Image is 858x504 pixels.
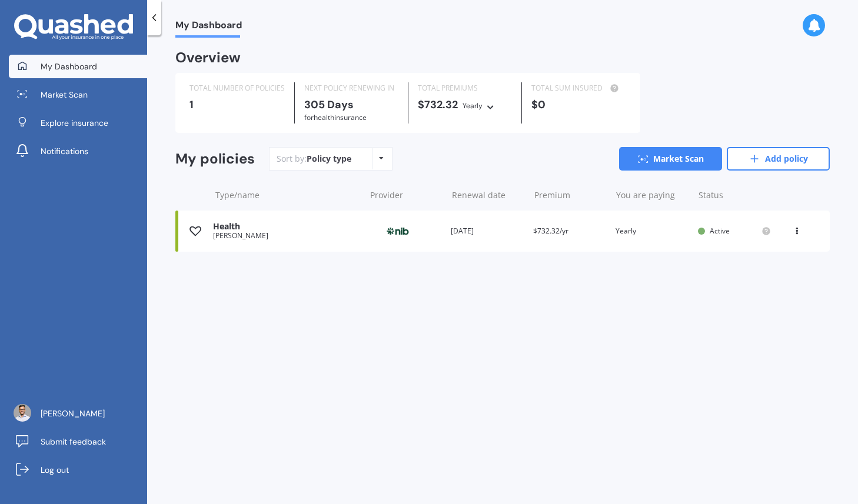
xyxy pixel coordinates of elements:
[14,404,31,422] img: ACg8ocJesJG-ax_DvFIp-8Tk4qB9cd9OLZPeAw5-wqKi0vIeuDA339g=s96-c
[41,117,108,129] span: Explore insurance
[616,189,689,201] div: You are paying
[727,147,830,171] a: Add policy
[451,225,524,237] div: [DATE]
[619,147,722,171] a: Market Scan
[370,189,443,201] div: Provider
[710,226,730,236] span: Active
[9,402,147,425] a: [PERSON_NAME]
[699,189,771,201] div: Status
[533,226,568,236] span: $732.32/yr
[304,98,354,112] b: 305 Days
[531,82,626,94] div: TOTAL SUM INSURED
[175,151,255,168] div: My policies
[41,464,69,476] span: Log out
[418,99,512,112] div: $732.32
[463,100,483,112] div: Yearly
[418,82,512,94] div: TOTAL PREMIUMS
[616,225,689,237] div: Yearly
[215,189,361,201] div: Type/name
[9,83,147,106] a: Market Scan
[213,232,359,240] div: [PERSON_NAME]
[277,153,351,165] div: Sort by:
[213,222,359,232] div: Health
[9,458,147,482] a: Log out
[189,99,285,111] div: 1
[189,225,201,237] img: Health
[175,19,242,35] span: My Dashboard
[452,189,524,201] div: Renewal date
[9,139,147,163] a: Notifications
[531,99,626,111] div: $0
[41,145,88,157] span: Notifications
[304,112,367,122] span: for Health insurance
[41,408,105,419] span: [PERSON_NAME]
[41,89,88,101] span: Market Scan
[534,189,607,201] div: Premium
[304,82,398,94] div: NEXT POLICY RENEWING IN
[9,55,147,78] a: My Dashboard
[41,61,97,72] span: My Dashboard
[41,436,106,448] span: Submit feedback
[9,111,147,135] a: Explore insurance
[175,52,241,64] div: Overview
[307,153,351,165] div: Policy type
[368,220,427,242] img: nib
[189,82,285,94] div: TOTAL NUMBER OF POLICIES
[9,430,147,453] a: Submit feedback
